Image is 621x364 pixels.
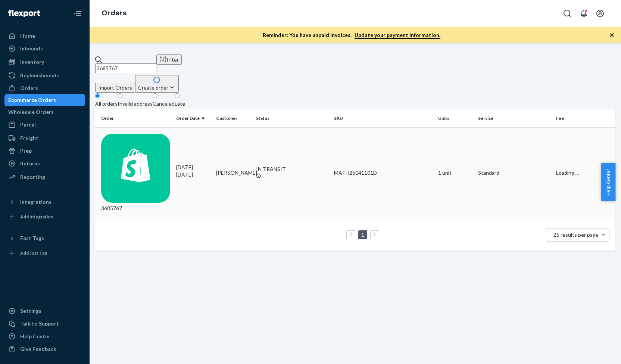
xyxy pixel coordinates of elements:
a: Ecommerce Orders [4,94,85,106]
a: Returns [4,158,85,169]
div: Fast Tags [20,234,44,242]
a: Orders [4,82,85,94]
a: Add Fast Tag [4,247,85,259]
div: MATH25041101D [334,169,432,177]
a: Freight [4,132,85,144]
div: Wholesale Orders [8,108,54,116]
a: Prep [4,145,85,157]
p: [DATE] [176,171,210,178]
a: Parcel [4,119,85,131]
div: Returns [20,160,40,167]
td: 1 unit [435,127,475,218]
div: Replenishments [20,72,60,79]
div: Talk to Support [20,320,59,327]
div: Add Fast Tag [20,250,47,256]
div: Orders [20,84,38,92]
div: IN TRANSIT [256,165,328,173]
button: Give Feedback [4,343,85,355]
div: Reporting [20,173,45,181]
div: [DATE] [176,164,210,178]
p: Reminder: You have unpaid invoices. [263,31,440,39]
button: Close Navigation [70,6,85,21]
button: Import Orders [95,83,135,93]
img: Flexport logo [8,10,40,17]
th: Service [475,109,553,127]
th: Order [95,109,173,127]
input: Invalid address [118,93,122,98]
a: Inbounds [4,43,85,55]
a: Inventory [4,56,85,68]
a: Orders [102,9,127,17]
a: Add Integration [4,211,85,223]
div: Late [175,100,185,108]
div: Create order [138,84,176,91]
th: Order Date [173,109,213,127]
div: Inventory [20,58,44,66]
input: Search orders [95,63,156,73]
a: Help Center [4,330,85,342]
a: Update your payment information. [355,32,440,39]
a: Home [4,30,85,42]
ol: breadcrumbs [96,3,132,24]
a: Wholesale Orders [4,106,85,118]
span: 25 results per page [553,231,599,238]
div: Filter [159,56,179,63]
input: Late [175,93,180,98]
div: Ecommerce Orders [8,96,56,104]
div: Give Feedback [20,345,56,353]
input: Canceled [153,93,157,98]
div: Integrations [20,198,52,206]
div: Inbounds [20,45,43,52]
th: Status [253,109,331,127]
div: Help Center [20,333,50,340]
button: Open notifications [576,6,591,21]
a: Settings [4,305,85,317]
a: Replenishments [4,69,85,81]
button: Create order [135,75,179,93]
div: Invalid address [118,100,153,108]
a: Page 1 is your current page [360,231,366,238]
div: Prep [20,147,32,155]
div: Freight [20,134,38,142]
a: Talk to Support [4,318,85,330]
div: Canceled [153,100,175,108]
th: Fee [553,109,615,127]
button: Open account menu [593,6,608,21]
input: All orders [95,93,100,98]
div: Parcel [20,121,36,128]
button: Integrations [4,196,85,208]
td: Loading.... [553,127,615,218]
button: Fast Tags [4,232,85,244]
div: Home [20,32,35,40]
th: SKU [331,109,435,127]
button: Filter [156,55,182,65]
div: Settings [20,307,41,315]
div: Customer [216,115,250,121]
th: Units [435,109,475,127]
td: [PERSON_NAME] [213,127,253,218]
div: All orders [95,100,118,108]
a: Reporting [4,171,85,183]
div: Add Integration [20,214,53,220]
button: Open Search Box [560,6,575,21]
button: Help Center [601,163,615,201]
p: Standard [478,169,550,177]
div: 3685767 [101,134,170,212]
